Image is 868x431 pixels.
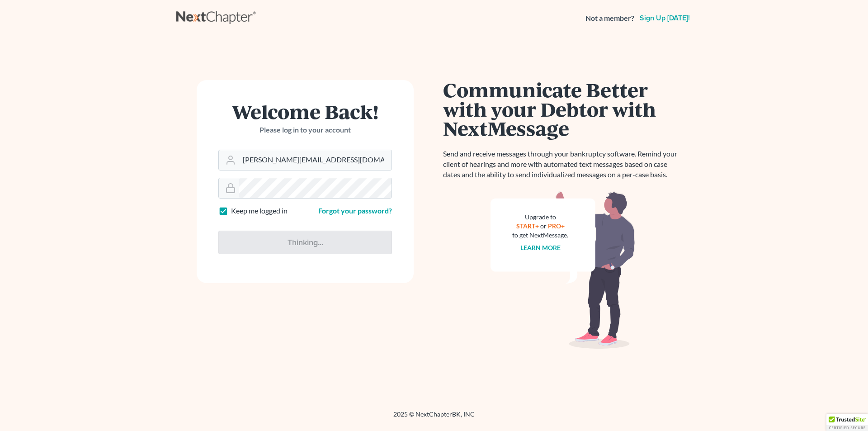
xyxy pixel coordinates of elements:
img: nextmessage_bg-59042aed3d76b12b5cd301f8e5b87938c9018125f34e5fa2b7a6b67550977c72.svg [491,191,635,349]
a: Forgot your password? [318,206,392,215]
input: Email Address [239,150,392,170]
a: Sign up [DATE]! [638,14,692,22]
a: PRO+ [548,222,565,230]
input: Thinking... [218,231,392,254]
span: or [540,222,547,230]
h1: Welcome Back! [218,102,392,121]
p: Send and receive messages through your bankruptcy software. Remind your client of hearings and mo... [443,149,683,180]
a: Learn more [520,244,561,251]
label: Keep me logged in [231,206,288,216]
strong: Not a member? [585,13,634,24]
a: START+ [516,222,539,230]
div: Upgrade to [512,213,568,222]
h1: Communicate Better with your Debtor with NextMessage [443,80,683,138]
div: 2025 © NextChapterBK, INC [176,410,692,426]
div: to get NextMessage. [512,231,568,240]
p: Please log in to your account [218,125,392,135]
div: TrustedSite Certified [826,414,868,431]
